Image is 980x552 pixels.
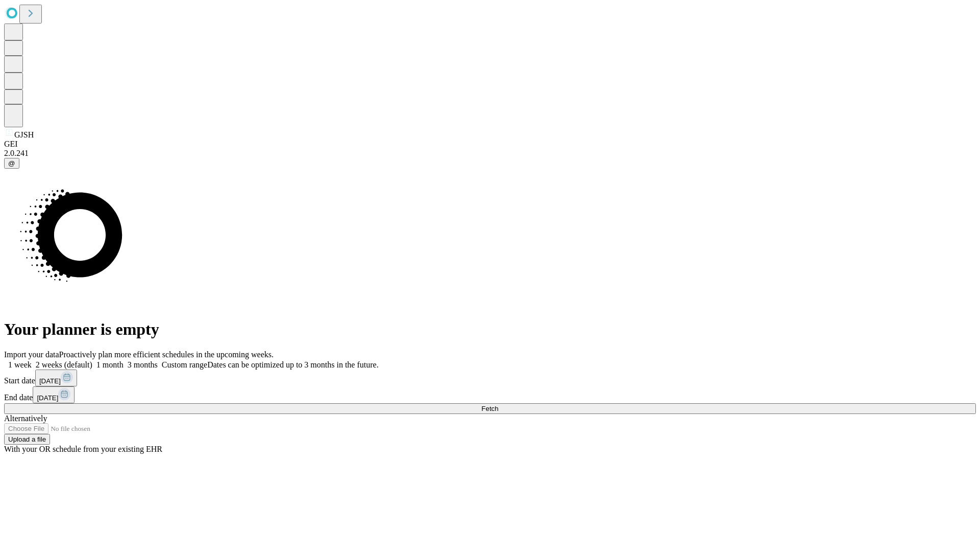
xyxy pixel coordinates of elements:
h1: Your planner is empty [4,320,976,339]
span: [DATE] [39,377,61,385]
div: GEI [4,140,976,149]
div: End date [4,386,976,403]
button: @ [4,158,19,169]
button: Upload a file [4,434,50,445]
div: Start date [4,370,976,386]
button: Fetch [4,403,976,414]
span: Import your data [4,350,59,359]
span: Custom range [162,360,207,369]
span: Proactively plan more efficient schedules in the upcoming weeks. [59,350,274,359]
div: 2.0.241 [4,149,976,158]
span: 2 weeks (default) [36,360,92,369]
span: Dates can be optimized up to 3 months in the future. [207,360,378,369]
button: [DATE] [35,370,77,386]
span: 1 week [8,360,32,369]
span: With your OR schedule from your existing EHR [4,445,162,453]
span: 3 months [128,360,158,369]
span: Fetch [481,405,498,412]
span: GJSH [14,130,34,139]
span: Alternatively [4,414,47,423]
span: @ [8,159,15,167]
button: [DATE] [33,386,75,403]
span: [DATE] [37,394,58,402]
span: 1 month [96,360,124,369]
